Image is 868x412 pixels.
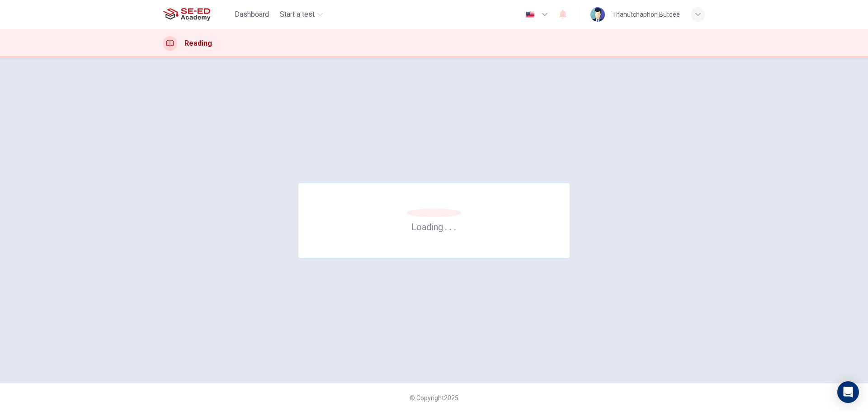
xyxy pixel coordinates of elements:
[524,11,536,18] img: en
[612,9,680,20] div: Thanutchaphon Butdee
[163,5,231,24] a: SE-ED Academy logo
[590,7,605,22] img: Profile picture
[444,218,448,233] h6: .
[235,9,269,20] span: Dashboard
[449,218,452,233] h6: .
[837,381,859,403] div: Open Intercom Messenger
[280,9,315,20] span: Start a test
[411,221,457,232] h6: Loading
[276,6,326,23] button: Start a test
[453,218,457,233] h6: .
[184,38,212,49] h1: Reading
[163,5,210,24] img: SE-ED Academy logo
[231,6,273,23] button: Dashboard
[410,394,458,402] span: © Copyright 2025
